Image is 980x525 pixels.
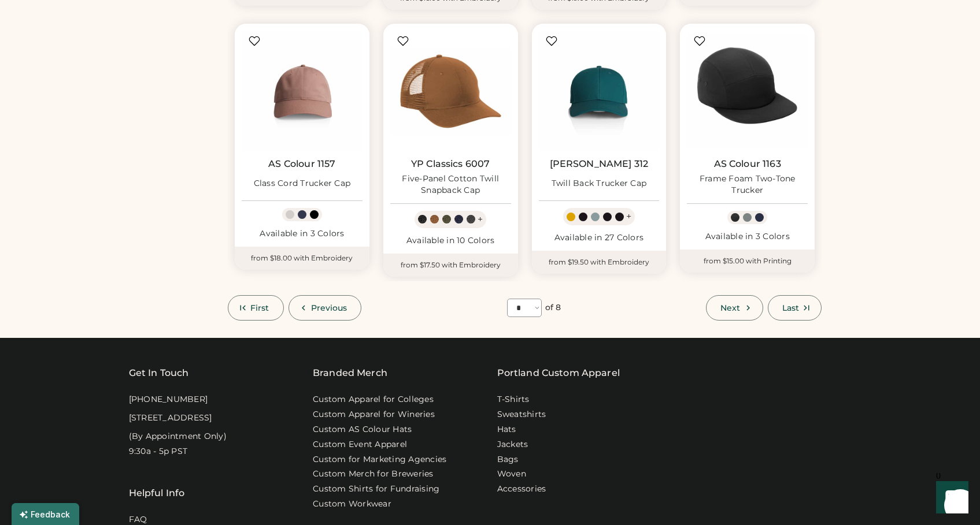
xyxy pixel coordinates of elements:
div: Available in 3 Colors [687,231,808,243]
div: Get In Touch [129,366,189,380]
button: First [228,295,284,321]
a: Custom Workwear [313,498,391,510]
div: from $17.50 with Embroidery [383,254,518,277]
a: Jackets [497,439,528,450]
img: YP Classics 6007 Five-Panel Cotton Twill Snapback Cap [390,31,511,151]
a: T-Shirts [497,394,530,405]
span: First [250,304,269,312]
a: Accessories [497,483,546,495]
div: (By Appointment Only) [129,431,227,442]
div: 9:30a - 5p PST [129,446,188,457]
a: Custom Merch for Breweries [313,468,434,480]
button: Next [706,295,763,321]
button: Last [768,295,822,321]
a: Custom Shirts for Fundraising [313,483,439,495]
div: Twill Back Trucker Cap [552,178,647,189]
a: Hats [497,424,516,435]
div: Branded Merch [313,366,387,380]
img: Richardson 312 Twill Back Trucker Cap [539,31,660,151]
div: Class Cord Trucker Cap [254,178,351,189]
span: Last [782,304,799,312]
img: AS Colour 1163 Frame Foam Two-Tone Trucker [687,31,808,151]
a: AS Colour 1163 [714,158,781,170]
div: from $19.50 with Embroidery [532,251,667,274]
div: [PHONE_NUMBER] [129,394,208,405]
div: Available in 3 Colors [242,228,363,240]
div: + [478,213,483,226]
a: AS Colour 1157 [268,158,335,170]
div: Available in 10 Colors [390,235,511,247]
a: YP Classics 6007 [411,158,490,170]
div: from $18.00 with Embroidery [235,247,369,270]
a: Custom Apparel for Wineries [313,409,435,420]
a: Custom for Marketing Agencies [313,454,446,466]
div: Five-Panel Cotton Twill Snapback Cap [390,173,511,196]
img: AS Colour 1157 Class Cord Trucker Cap [242,31,363,151]
button: Previous [289,295,362,321]
iframe: Front Chat [925,473,975,523]
a: Woven [497,468,526,480]
a: Sweatshirts [497,409,546,420]
a: Portland Custom Apparel [497,366,620,380]
div: Helpful Info [129,486,185,500]
div: of 8 [545,302,561,314]
span: Next [720,304,740,312]
span: Previous [311,304,347,312]
a: Custom AS Colour Hats [313,424,412,435]
a: Custom Event Apparel [313,439,407,450]
div: Available in 27 Colors [539,232,660,244]
div: from $15.00 with Printing [680,250,815,273]
div: + [626,210,631,223]
div: Frame Foam Two-Tone Trucker [687,173,808,196]
a: [PERSON_NAME] 312 [550,158,649,170]
a: Custom Apparel for Colleges [313,394,434,405]
div: [STREET_ADDRESS] [129,412,212,424]
a: Bags [497,454,519,466]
